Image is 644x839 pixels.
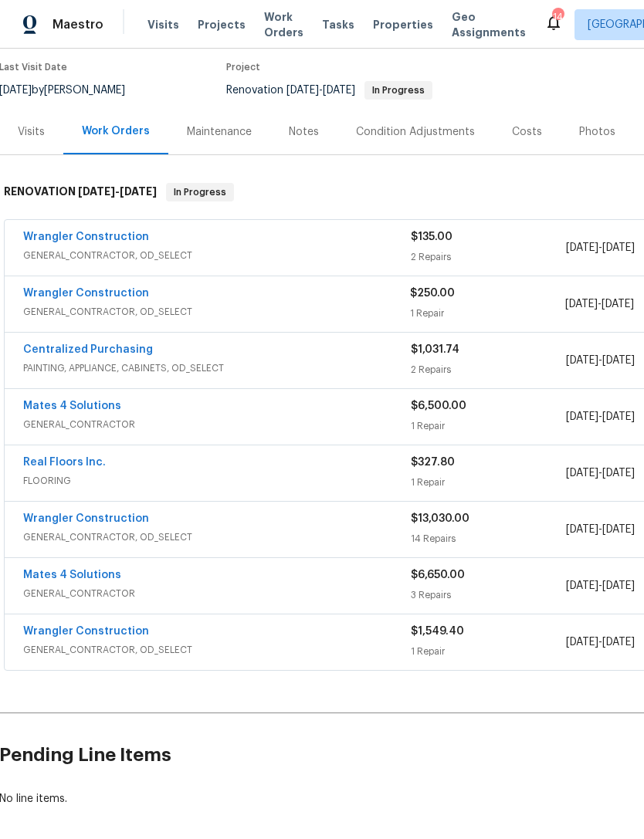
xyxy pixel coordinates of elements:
[4,183,157,201] h6: RENOVATION
[566,409,635,425] span: -
[566,240,635,255] span: -
[323,85,355,96] span: [DATE]
[566,242,598,253] span: [DATE]
[23,473,411,489] span: FLOORING
[602,299,634,310] span: [DATE]
[23,586,411,601] span: GENERAL_CONTRACTOR
[411,249,566,265] div: 2 Repairs
[452,9,526,40] span: Geo Assignments
[566,468,598,479] span: [DATE]
[78,186,157,197] span: -
[602,411,635,422] span: [DATE]
[566,634,635,650] span: -
[53,17,103,32] span: Maestro
[411,457,455,468] span: $327.80
[566,637,598,648] span: [DATE]
[23,417,411,432] span: GENERAL_CONTRACTOR
[411,513,469,524] span: $13,030.00
[23,232,149,242] a: Wrangler Construction
[356,124,475,140] div: Condition Adjustments
[602,524,635,535] span: [DATE]
[373,17,433,32] span: Properties
[78,186,115,197] span: [DATE]
[602,355,635,366] span: [DATE]
[602,580,635,591] span: [DATE]
[566,578,635,594] span: -
[23,360,411,376] span: PAINTING, APPLIANCE, CABINETS, OD_SELECT
[82,123,150,139] div: Work Orders
[187,124,252,140] div: Maintenance
[23,344,153,355] a: Centralized Purchasing
[322,19,354,30] span: Tasks
[23,248,411,263] span: GENERAL_CONTRACTOR, OD_SELECT
[410,288,455,299] span: $250.00
[411,418,566,434] div: 1 Repair
[411,232,452,242] span: $135.00
[566,353,635,368] span: -
[23,513,149,524] a: Wrangler Construction
[579,124,615,140] div: Photos
[411,587,566,603] div: 3 Repairs
[23,288,149,299] a: Wrangler Construction
[411,362,566,377] div: 2 Repairs
[566,580,598,591] span: [DATE]
[23,529,411,545] span: GENERAL_CONTRACTOR, OD_SELECT
[565,299,598,310] span: [DATE]
[411,644,566,659] div: 1 Repair
[226,63,260,72] span: Project
[23,626,149,637] a: Wrangler Construction
[23,457,106,468] a: Real Floors Inc.
[23,304,410,320] span: GENERAL_CONTRACTOR, OD_SELECT
[565,296,634,312] span: -
[552,9,563,25] div: 14
[411,531,566,546] div: 14 Repairs
[410,306,564,321] div: 1 Repair
[18,124,45,140] div: Visits
[286,85,355,96] span: -
[120,186,157,197] span: [DATE]
[411,475,566,490] div: 1 Repair
[289,124,319,140] div: Notes
[286,85,319,96] span: [DATE]
[264,9,303,40] span: Work Orders
[23,570,121,580] a: Mates 4 Solutions
[23,642,411,658] span: GENERAL_CONTRACTOR, OD_SELECT
[147,17,179,32] span: Visits
[168,184,232,200] span: In Progress
[512,124,542,140] div: Costs
[566,465,635,481] span: -
[198,17,246,32] span: Projects
[602,637,635,648] span: [DATE]
[23,401,121,411] a: Mates 4 Solutions
[411,401,466,411] span: $6,500.00
[411,626,464,637] span: $1,549.40
[366,86,431,95] span: In Progress
[566,355,598,366] span: [DATE]
[602,468,635,479] span: [DATE]
[566,411,598,422] span: [DATE]
[411,570,465,580] span: $6,650.00
[411,344,459,355] span: $1,031.74
[566,522,635,537] span: -
[566,524,598,535] span: [DATE]
[602,242,635,253] span: [DATE]
[226,85,432,96] span: Renovation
